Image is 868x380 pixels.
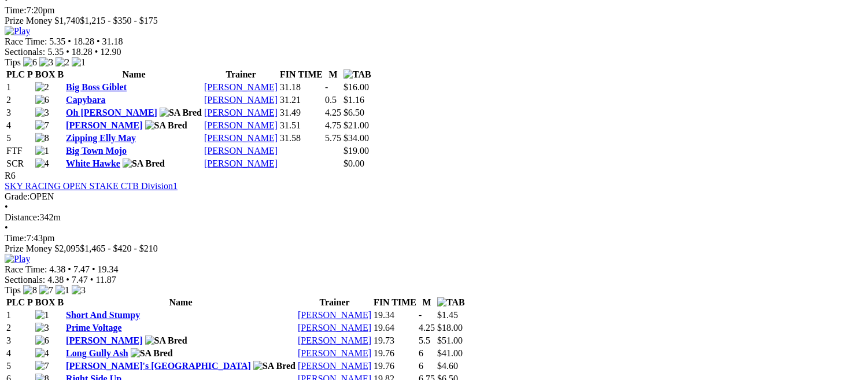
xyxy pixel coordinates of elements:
[57,69,64,79] span: B
[279,69,323,80] th: FIN TIME
[6,132,34,144] td: 5
[72,275,88,285] span: 7.47
[73,36,94,46] span: 18.28
[35,146,49,156] img: 1
[49,36,65,46] span: 5.35
[35,95,49,105] img: 6
[6,145,34,157] td: FTF
[92,264,95,274] span: •
[47,47,64,57] span: 5.35
[325,82,328,92] text: -
[5,202,8,212] span: •
[204,158,278,168] a: [PERSON_NAME]
[5,16,863,26] div: Prize Money $1,740
[325,133,341,143] text: 5.75
[145,335,187,346] img: SA Bred
[6,158,34,169] td: SCR
[204,146,278,156] a: [PERSON_NAME]
[373,297,417,308] th: FIN TIME
[373,322,417,334] td: 19.64
[5,212,39,222] span: Distance:
[66,335,142,345] a: [PERSON_NAME]
[35,297,56,307] span: BOX
[373,309,417,321] td: 19.34
[6,348,34,359] td: 4
[419,361,423,371] text: 6
[5,5,863,16] div: 7:20pm
[5,254,30,264] img: Play
[35,82,49,93] img: 2
[6,335,34,346] td: 3
[5,5,27,15] span: Time:
[5,264,47,274] span: Race Time:
[437,310,458,320] span: $1.45
[72,57,86,68] img: 1
[204,120,278,130] a: [PERSON_NAME]
[6,309,34,321] td: 1
[35,69,56,79] span: BOX
[66,120,142,130] a: [PERSON_NAME]
[80,16,158,25] span: $1,215 - $350 - $175
[325,108,341,117] text: 4.25
[5,191,30,201] span: Grade:
[279,132,323,144] td: 31.58
[204,82,278,92] a: [PERSON_NAME]
[6,120,34,131] td: 4
[325,120,341,130] text: 4.75
[57,297,64,307] span: B
[65,69,202,80] th: Name
[66,108,157,117] a: Oh [PERSON_NAME]
[35,348,49,359] img: 4
[5,244,863,254] div: Prize Money $2,095
[437,323,463,333] span: $18.00
[204,133,278,143] a: [PERSON_NAME]
[343,95,364,105] span: $1.16
[47,275,64,285] span: 4.38
[279,94,323,106] td: 31.21
[123,158,165,169] img: SA Bred
[5,285,21,295] span: Tips
[204,95,278,105] a: [PERSON_NAME]
[5,233,27,243] span: Time:
[39,285,53,296] img: 7
[97,36,100,46] span: •
[6,322,34,334] td: 2
[72,47,93,57] span: 18.28
[6,94,34,106] td: 2
[66,310,140,320] a: Short And Stumpy
[5,233,863,244] div: 7:43pm
[95,275,116,285] span: 11.87
[343,158,364,168] span: $0.00
[279,82,323,93] td: 31.18
[298,361,371,371] a: [PERSON_NAME]
[437,361,458,371] span: $4.60
[66,275,69,285] span: •
[5,223,8,233] span: •
[100,47,121,57] span: 12.90
[343,146,369,156] span: $19.00
[6,69,25,79] span: PLC
[437,335,463,345] span: $51.00
[23,57,37,68] img: 6
[373,335,417,346] td: 19.73
[39,57,53,68] img: 3
[35,108,49,118] img: 3
[298,348,371,358] a: [PERSON_NAME]
[298,310,371,320] a: [PERSON_NAME]
[66,158,120,168] a: White Hawke
[65,297,296,308] th: Name
[66,323,121,333] a: Prime Voltage
[160,108,202,118] img: SA Bred
[35,133,49,143] img: 8
[6,360,34,372] td: 5
[66,47,69,57] span: •
[437,297,465,308] img: TAB
[418,297,435,308] th: M
[297,297,372,308] th: Trainer
[66,361,251,371] a: [PERSON_NAME]'s [GEOGRAPHIC_DATA]
[343,133,369,143] span: $34.00
[35,310,49,320] img: 1
[35,323,49,333] img: 3
[279,120,323,131] td: 31.51
[5,212,863,223] div: 342m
